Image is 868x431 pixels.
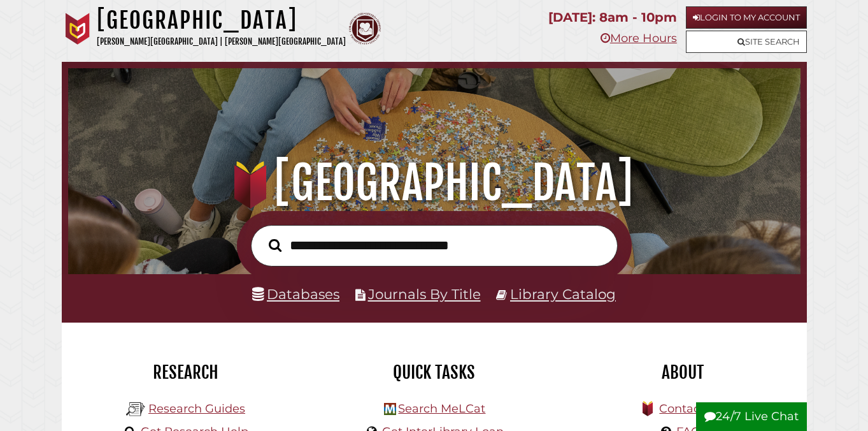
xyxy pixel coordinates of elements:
[97,6,346,34] h1: [GEOGRAPHIC_DATA]
[349,13,381,45] img: Calvin Theological Seminary
[62,13,94,45] img: Calvin University
[320,362,549,383] h2: Quick Tasks
[568,362,797,383] h2: About
[686,6,807,29] a: Login to My Account
[269,238,281,252] i: Search
[97,34,346,49] p: [PERSON_NAME][GEOGRAPHIC_DATA] | [PERSON_NAME][GEOGRAPHIC_DATA]
[148,402,245,416] a: Research Guides
[548,6,677,29] p: [DATE]: 8am - 10pm
[659,402,722,416] a: Contact Us
[126,400,145,419] img: Hekman Library Logo
[252,286,339,302] a: Databases
[368,286,481,302] a: Journals By Title
[71,362,301,383] h2: Research
[510,286,616,302] a: Library Catalog
[384,403,396,415] img: Hekman Library Logo
[398,402,485,416] a: Search MeLCat
[262,235,288,255] button: Search
[686,31,807,53] a: Site Search
[81,155,787,211] h1: [GEOGRAPHIC_DATA]
[601,31,677,45] a: More Hours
